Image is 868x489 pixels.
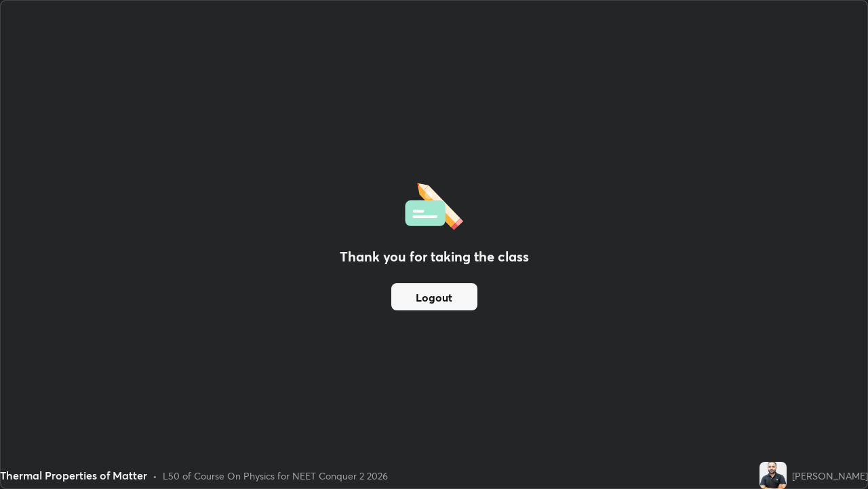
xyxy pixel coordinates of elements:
[391,283,477,310] button: Logout
[405,179,463,230] img: offlineFeedback.1438e8b3.svg
[163,469,388,483] div: L50 of Course On Physics for NEET Conquer 2 2026
[759,462,787,489] img: f24e72077a7b4b049bd1b98a95eb8709.jpg
[792,469,868,483] div: [PERSON_NAME]
[153,469,157,483] div: •
[340,247,529,267] h2: Thank you for taking the class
